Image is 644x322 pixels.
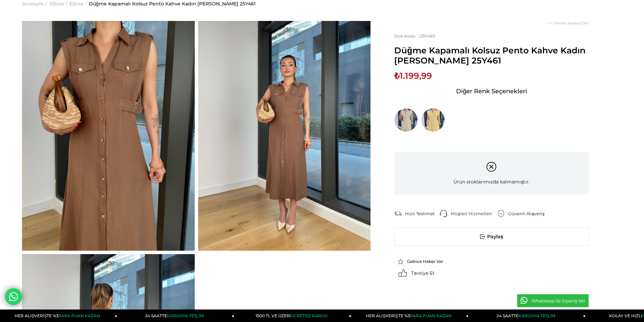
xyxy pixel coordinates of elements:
a: Gelince Haber Ver [398,258,456,265]
img: Pento Elise 25Y461 [22,21,195,251]
a: 24 SAATTEKARGOYA TESLİM [117,309,234,322]
img: security.png [497,210,505,217]
span: KARGOYA TESLİM [519,313,555,318]
span: Stok Kodu [394,33,419,39]
span: ₺1.199,99 [394,71,432,81]
img: Düğme Kapamalı Kolsuz Pento Sarı Kadın Elise 25Y461 [421,108,445,132]
div: Hızlı Teslimat [405,210,440,217]
a: 24 SAATTEKARGOYA TESLİM [469,309,586,322]
img: call-center.png [440,210,447,217]
span: (25Y461) [394,33,435,39]
div: Güvenli Alışveriş [508,210,550,217]
div: Ürün stoklarımızda kalmamıştır. [394,152,589,195]
span: Gelince Haber Ver [407,259,443,264]
span: KARGOYA TESLİM [167,313,204,318]
a: 1500 TL VE ÜZERİÜCRETSİZ KARGO [234,309,351,322]
a: < < Önceki Sayfaya Dön [548,21,589,25]
img: Düğme Kapamalı Kolsuz Pento Çağla Kadın Elise 25Y461 [394,108,418,132]
span: Diğer Renk Seçenekleri [456,86,527,97]
div: Müşteri Hizmetleri [451,210,497,217]
img: Pento Elise 25Y461 [198,21,371,251]
span: ÜCRETSİZ KARGO [291,313,328,318]
span: Düğme Kapamalı Kolsuz Pento Kahve Kadın [PERSON_NAME] 25Y461 [394,45,589,66]
span: Tavsiye Et [411,270,435,276]
span: PARA PUAN KAZAN [58,313,100,318]
span: PARA PUAN KAZAN [410,313,452,318]
img: shipping.png [394,210,402,217]
a: HER ALIŞVERİŞTE %3PARA PUAN KAZAN [351,309,468,322]
span: Paylaş [395,228,589,246]
a: Whatsapp ile Sipariş Ver [517,294,589,307]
